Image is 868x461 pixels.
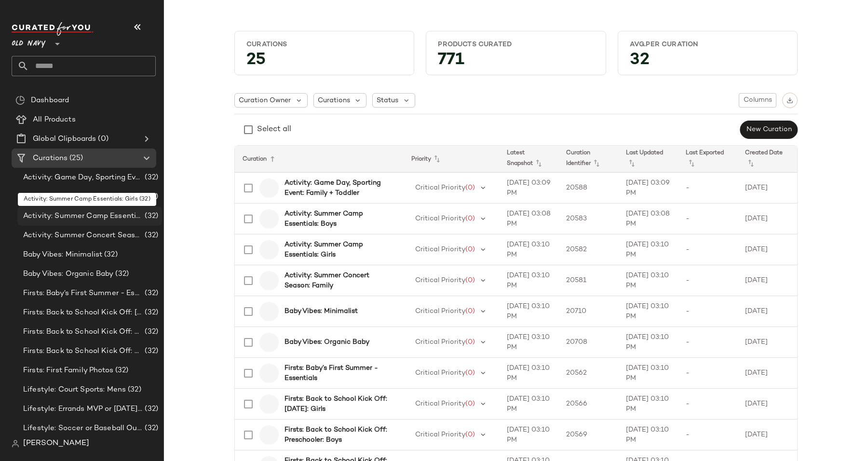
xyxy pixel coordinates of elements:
span: (0) [96,134,108,145]
b: Activity: Summer Camp Essentials: Boys [285,209,392,229]
span: Curation Owner [239,95,291,106]
th: Last Exported [678,146,738,173]
td: [DATE] 03:10 PM [618,389,678,420]
span: (32) [143,326,158,338]
img: cfy_white_logo.C9jOOHJF.svg [12,22,94,36]
td: [DATE] 03:10 PM [499,420,559,450]
td: [DATE] 03:10 PM [618,327,678,358]
span: All Products [33,114,76,125]
td: - [678,173,738,203]
span: Firsts: First Family Photos [23,365,113,376]
td: 20562 [558,358,618,389]
span: (32) [113,365,129,376]
b: Firsts: Back to School Kick Off: [DATE]: Girls [285,394,392,414]
div: Select all [257,124,291,136]
span: (0) [465,339,475,346]
span: Critical Priority [415,400,465,407]
td: [DATE] 03:08 PM [499,203,559,234]
span: Activity: Game Day, Sporting Event: Family + Toddler [23,172,143,183]
td: [DATE] 03:10 PM [618,234,678,265]
span: (25) [68,153,83,164]
td: [DATE] [737,173,797,203]
th: Last Updated [618,146,678,173]
span: (32) [143,211,158,222]
span: Critical Priority [415,431,465,438]
img: svg%3e [15,95,25,105]
span: Lifestyle: Errands MVP or [DATE] Lounge: Mens [23,404,143,415]
td: - [678,420,738,450]
td: [DATE] 03:08 PM [618,203,678,234]
span: (0) [465,369,475,377]
span: Activity: Summer Camp Essentials: Girls [23,211,143,222]
td: [DATE] 03:09 PM [499,173,559,203]
td: [DATE] [737,327,797,358]
td: [DATE] [737,234,797,265]
th: Curation [235,146,404,173]
td: - [678,296,738,327]
td: [DATE] [737,265,797,296]
td: 20566 [558,389,618,420]
span: Curations [33,153,68,164]
td: 20583 [558,203,618,234]
th: Curation Identifier [558,146,618,173]
span: Critical Priority [415,277,465,284]
span: New Curation [746,126,792,134]
img: svg%3e [12,440,19,447]
span: (0) [465,400,475,407]
span: (32) [143,172,158,183]
span: Activity: Summer Camp Essentials: Boys [23,191,143,203]
b: Activity: Summer Concert Season: Family [285,271,392,291]
td: - [678,389,738,420]
span: (0) [465,246,475,253]
td: [DATE] 03:10 PM [499,358,559,389]
span: Critical Priority [415,215,465,222]
div: Avg.per Curation [630,40,786,49]
span: (32) [126,384,141,395]
td: [DATE] 03:10 PM [618,358,678,389]
b: Activity: Summer Camp Essentials: Girls [285,240,392,260]
span: (32) [143,288,158,299]
td: - [678,327,738,358]
span: Lifestyle: Court Sports: Mens [23,384,126,395]
td: 20710 [558,296,618,327]
span: Critical Priority [415,308,465,315]
td: - [678,203,738,234]
span: Activity: Summer Concert Season: Family [23,230,143,241]
td: [DATE] [737,358,797,389]
span: Dashboard [31,95,69,106]
b: Baby Vibes: Minimalist [285,306,358,316]
th: Latest Snapshot [499,146,559,173]
img: svg%3e [787,97,793,104]
span: (32) [143,423,158,434]
div: Products Curated [438,40,594,49]
span: [PERSON_NAME] [23,438,89,449]
td: 20581 [558,265,618,296]
span: Firsts: Back to School Kick Off: Preschooler: Boys [23,326,143,338]
th: Created Date [737,146,797,173]
td: [DATE] 03:10 PM [499,327,559,358]
span: Old Navy [12,33,46,50]
span: (32) [102,249,118,260]
td: [DATE] 03:10 PM [499,296,559,327]
div: 32 [622,53,793,71]
td: - [678,234,738,265]
div: 25 [239,53,410,71]
span: Firsts: Baby’s First Summer - Essentials [23,288,143,299]
td: - [678,265,738,296]
td: [DATE] 03:10 PM [618,296,678,327]
td: [DATE] [737,420,797,450]
td: 20582 [558,234,618,265]
span: Global Clipboards [33,134,96,145]
span: (0) [465,277,475,284]
td: [DATE] 03:10 PM [499,389,559,420]
td: - [678,358,738,389]
span: Critical Priority [415,369,465,377]
td: [DATE] 03:10 PM [618,420,678,450]
th: Priority [404,146,499,173]
span: (32) [143,346,158,357]
span: Baby Vibes: Minimalist [23,249,102,260]
td: [DATE] 03:10 PM [618,265,678,296]
td: [DATE] [737,389,797,420]
div: Curations [246,40,402,49]
b: Firsts: Back to School Kick Off: Preschooler: Boys [285,425,392,445]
